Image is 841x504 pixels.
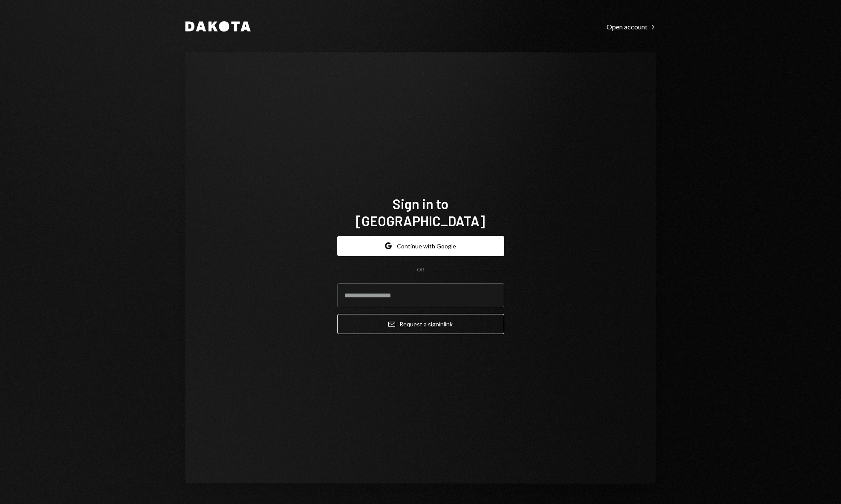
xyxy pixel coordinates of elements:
[607,23,656,31] div: Open account
[337,314,504,334] button: Request a signinlink
[337,195,504,229] h1: Sign in to [GEOGRAPHIC_DATA]
[337,236,504,256] button: Continue with Google
[417,266,424,274] div: OR
[607,22,656,31] a: Open account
